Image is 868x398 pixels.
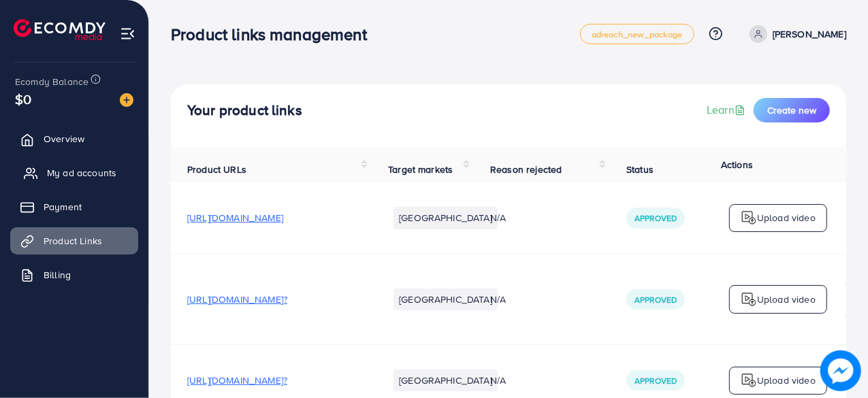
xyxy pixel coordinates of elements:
span: N/A [490,211,506,225]
a: [PERSON_NAME] [744,25,846,43]
span: Approved [634,294,677,305]
img: image [120,93,133,107]
span: Product Links [44,234,102,248]
span: Create new [767,103,816,117]
span: adreach_new_package [592,30,683,39]
li: [GEOGRAPHIC_DATA] [393,288,498,310]
p: Upload video [757,210,816,226]
span: [URL][DOMAIN_NAME]? [187,374,287,387]
li: [GEOGRAPHIC_DATA] [393,369,498,391]
span: Target markets [388,163,453,176]
p: Upload video [757,291,816,308]
a: adreach_new_package [580,24,694,44]
img: logo [741,210,757,226]
img: logo [741,291,757,308]
span: Product URLs [187,163,246,176]
span: Actions [721,158,753,171]
span: Approved [634,375,677,386]
span: Ecomdy Balance [15,75,89,88]
button: Create new [754,98,830,122]
img: logo [14,19,106,40]
h4: Your product links [187,102,302,119]
img: menu [120,26,135,42]
a: Payment [10,193,138,220]
span: Payment [44,200,82,214]
span: [URL][DOMAIN_NAME] [187,211,283,225]
img: logo [741,372,757,388]
img: image [820,350,861,391]
h3: Product links management [171,24,378,44]
span: N/A [490,293,506,306]
a: Product Links [10,227,138,254]
p: Upload video [757,372,816,388]
span: Reason rejected [490,163,562,176]
span: [URL][DOMAIN_NAME]? [187,293,287,306]
span: Billing [44,268,71,282]
span: N/A [490,374,506,387]
span: Overview [44,132,84,146]
a: Overview [10,125,138,152]
a: Billing [10,261,138,288]
span: Approved [634,212,677,224]
span: $0 [15,89,31,109]
p: [PERSON_NAME] [773,26,846,42]
li: [GEOGRAPHIC_DATA] [393,207,498,229]
span: Status [626,163,654,176]
a: My ad accounts [10,159,138,186]
span: My ad accounts [47,166,116,180]
a: Learn [707,102,748,118]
